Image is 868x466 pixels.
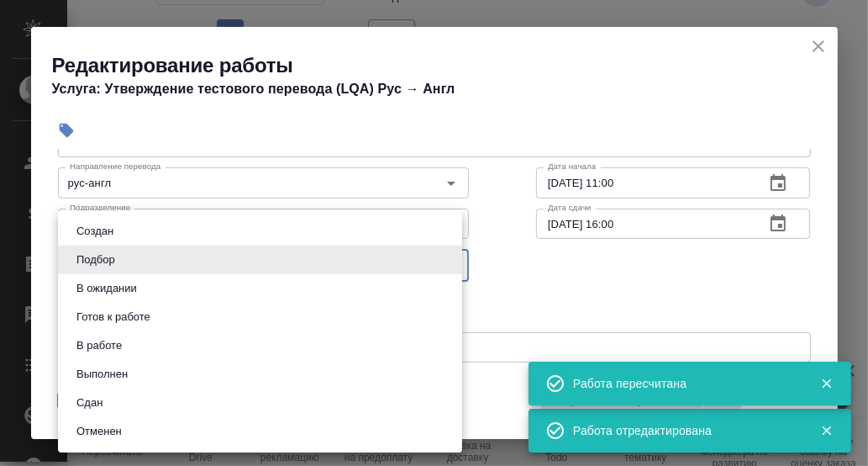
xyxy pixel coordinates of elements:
button: Закрыть [809,376,844,391]
button: Подбор [71,251,120,269]
button: Выполнен [71,365,133,384]
button: Закрыть [809,423,844,438]
button: В работе [71,336,127,355]
button: В ожидании [71,279,142,298]
div: Работа отредактирована [573,422,795,439]
div: Работа пересчитана [573,375,795,392]
button: Отменен [71,422,127,441]
button: Готов к работе [71,308,155,326]
button: Сдан [71,394,108,412]
button: Создан [71,222,118,241]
